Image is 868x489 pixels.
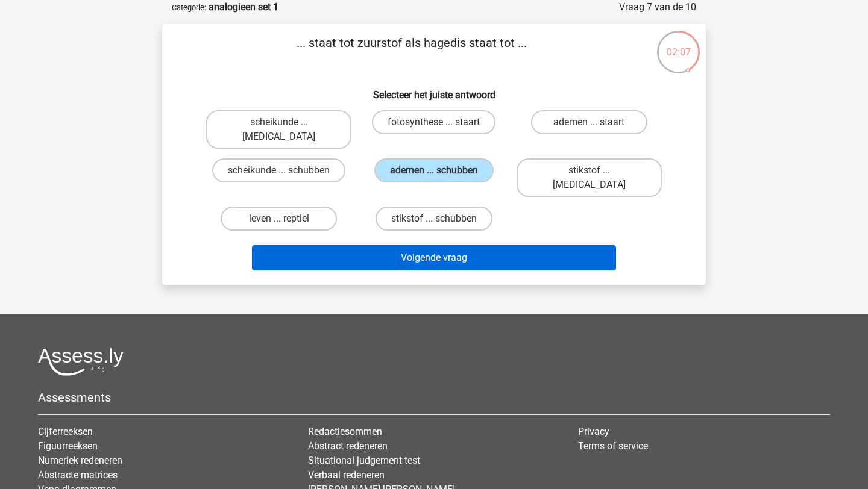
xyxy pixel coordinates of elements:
[38,469,118,481] a: Abstracte matrices
[578,440,648,452] a: Terms of service
[531,110,647,134] label: ademen ... staart
[172,3,206,12] small: Categorie:
[656,30,701,60] div: 02:07
[372,110,495,134] label: fotosynthese ... staart
[209,1,278,13] strong: analogieen set 1
[38,426,93,437] a: Cijferreeksen
[212,158,345,182] label: scheikunde ... schubben
[376,207,492,231] label: stikstof ... schubben
[578,426,609,437] a: Privacy
[181,34,641,70] p: ... staat tot zuurstof als hagedis staat tot ...
[308,455,420,466] a: Situational judgement test
[252,245,617,270] button: Volgende vraag
[38,455,122,466] a: Numeriek redeneren
[38,440,98,452] a: Figuurreeksen
[308,469,385,481] a: Verbaal redeneren
[38,347,124,376] img: Assessly logo
[308,426,382,437] a: Redactiesommen
[181,79,687,101] h6: Selecteer het juiste antwoord
[206,110,351,149] label: scheikunde ... [MEDICAL_DATA]
[517,158,662,197] label: stikstof ... [MEDICAL_DATA]
[374,158,494,182] label: ademen ... schubben
[38,390,830,405] h5: Assessments
[308,440,388,452] a: Abstract redeneren
[221,207,337,231] label: leven ... reptiel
